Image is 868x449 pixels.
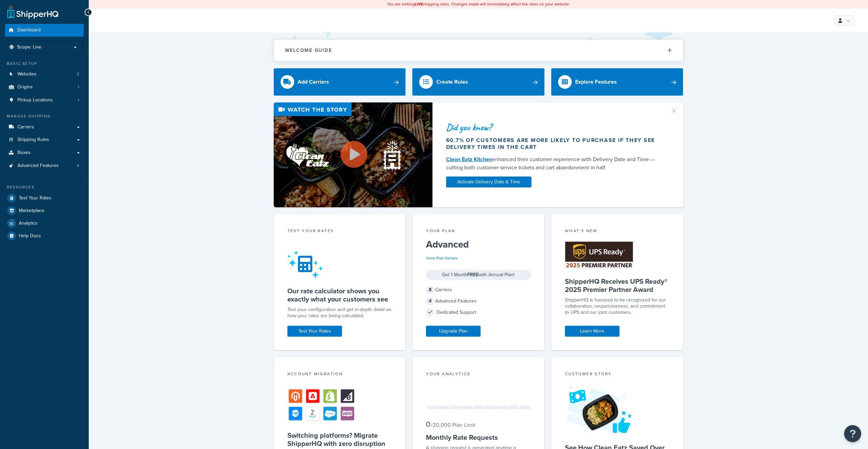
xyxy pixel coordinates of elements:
[17,97,53,103] span: Pickup Locations
[426,308,531,317] div: Dedicated Support
[5,68,84,81] a: Websites2
[575,77,617,87] div: Explore Features
[77,163,79,169] span: 4
[17,27,41,33] span: Dashboard
[5,192,84,204] a: Test Your Rates
[287,228,392,236] div: Test your rates
[426,296,531,306] div: Advanced Features
[17,71,37,77] span: Websites
[5,94,84,107] a: Pickup Locations1
[415,1,423,7] b: LIVE
[78,97,79,103] span: 1
[5,184,84,190] div: Resources
[17,163,59,169] span: Advanced Features
[446,123,662,132] div: Did you know?
[5,24,84,37] a: Dashboard
[19,195,52,201] span: Test Your Rates
[298,77,329,87] div: Add Carriers
[17,84,33,90] span: Origins
[17,44,41,50] span: Scope: Live
[19,208,44,214] span: Marketplace
[287,307,392,319] div: Test your configuration and get in-depth detail on how your rates are being calculated.
[565,326,620,337] a: Learn More
[5,159,84,172] li: Advanced Features
[426,239,531,250] h5: Advanced
[287,371,392,379] div: Account Migration
[5,159,84,172] a: Advanced Features4
[426,371,531,379] div: Your Analytics
[426,326,481,337] a: Upgrade Plan
[426,255,458,261] a: View Plan Details
[274,40,683,61] button: Welcome Guide
[5,230,84,242] a: Help Docs
[17,137,49,143] span: Shipping Rules
[5,81,84,94] li: Origins
[446,155,492,163] a: Clean Eatz Kitchen
[446,137,662,151] div: 60.7% of customers are more likely to purchase if they see delivery times in the cart
[78,84,79,90] span: 1
[5,134,84,146] a: Shipping Rules
[285,48,332,53] h2: Welcome Guide
[5,205,84,217] a: Marketplace
[426,419,430,430] span: 0
[426,433,531,441] h5: Monthly Rate Requests
[5,61,84,67] div: Basic Setup
[426,285,531,295] div: Carriers
[446,177,531,187] a: Activate Delivery Date & Time
[565,297,670,315] p: ShipperHQ is honored to be recognized for our collaboration, responsiveness, and commitment to UP...
[426,270,531,280] div: Get 1 Month with Annual Plan!
[446,155,662,172] div: enhanced their customer experience with Delivery Date and Time — cutting both customer service ti...
[565,371,670,379] div: Customer Story
[551,68,683,96] a: Explore Features
[565,277,670,294] h5: ShipperHQ Receives UPS Ready® 2025 Premier Partner Award
[5,68,84,81] li: Websites
[287,287,392,303] h5: Our rate calculator shows you exactly what your customers see
[5,81,84,94] a: Origins1
[5,121,84,134] a: Carriers
[426,228,531,236] div: Your Plan
[426,286,434,294] span: 8
[5,113,84,119] div: Manage Shipping
[467,271,479,278] strong: FREE
[274,102,432,207] img: Video thumbnail
[426,297,434,305] span: 4
[412,68,544,96] a: Create Rules
[565,228,670,236] div: What's New
[5,94,84,107] li: Pickup Locations
[17,124,34,130] span: Carriers
[287,326,342,337] a: Test Your Rates
[431,421,475,429] small: / 20,000 Plan Limit
[5,217,84,229] a: Analytics
[287,431,392,448] h5: Switching platforms? Migrate ShipperHQ with zero disruption
[436,77,468,87] div: Create Rules
[19,221,38,226] span: Analytics
[17,150,31,156] span: Boxes
[274,68,406,96] a: Add Carriers
[19,233,41,239] span: Help Docs
[844,425,861,442] button: Open Resource Center
[5,146,84,159] a: Boxes
[77,71,79,77] span: 2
